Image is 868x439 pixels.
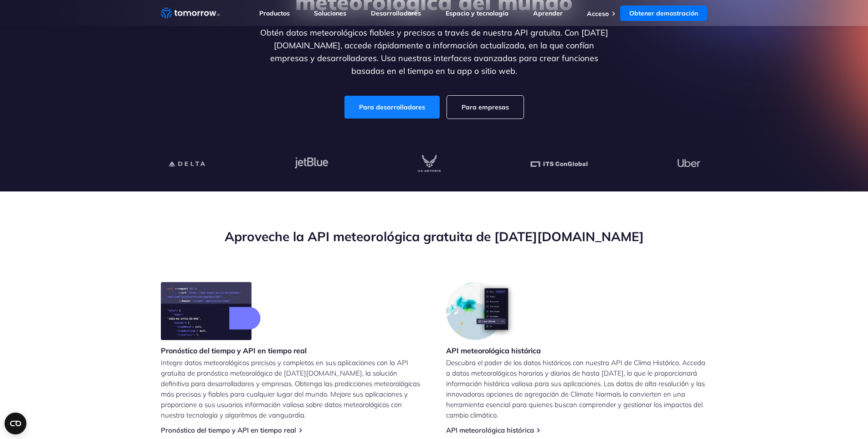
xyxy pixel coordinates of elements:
a: Espacio y tecnología [446,9,508,17]
font: Para desarrolladores [359,103,425,111]
a: Obtener demostración [620,5,707,21]
a: Productos [259,9,290,17]
a: Acceso [587,10,609,18]
a: Desarrolladores [371,9,421,17]
font: API meteorológica histórica [446,346,541,355]
font: Obtén datos meteorológicos fiables y precisos a través de nuestra API gratuita. Con [DATE][DOMAIN... [260,27,608,76]
a: Aprender [533,9,563,17]
a: API meteorológica histórica [446,426,534,434]
button: Abrir el widget CMP [5,413,26,434]
font: Aproveche la API meteorológica gratuita de [DATE][DOMAIN_NAME] [225,228,644,244]
a: Soluciones [314,9,346,17]
font: Para empresas [462,103,509,111]
font: Integre datos meteorológicos precisos y completos en sus aplicaciones con la API gratuita de pron... [161,358,420,419]
a: Para empresas [447,96,524,119]
font: Pronóstico del tiempo y API en tiempo real [161,346,307,355]
font: Descubra el poder de los datos históricos con nuestra API de Clima Histórico. Acceda a datos mete... [446,358,705,419]
a: Enlace de inicio [161,6,220,20]
font: Obtener demostración [629,9,698,17]
a: Pronóstico del tiempo y API en tiempo real [161,426,296,434]
a: Para desarrolladores [344,96,440,119]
